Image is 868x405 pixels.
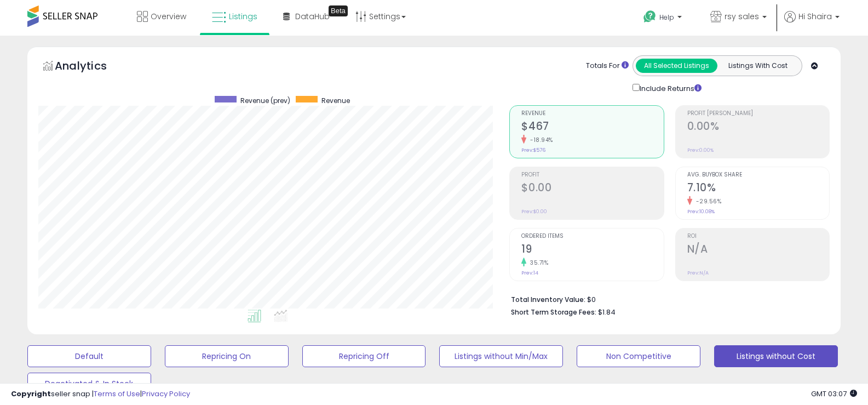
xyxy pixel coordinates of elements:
div: Tooltip anchor [329,5,348,16]
span: Revenue [321,96,350,105]
small: -29.56% [692,197,722,206]
span: Ordered Items [521,233,663,239]
span: Help [659,13,674,22]
button: Default [27,345,151,367]
a: Terms of Use [94,389,140,399]
small: Prev: 0.00% [687,147,714,153]
div: Totals For [586,61,629,71]
a: Help [635,2,693,36]
small: Prev: $0.00 [521,208,547,215]
span: Hi Shaira [798,11,832,22]
b: Total Inventory Value: [511,295,585,304]
small: Prev: N/A [687,270,709,276]
span: ROI [687,233,829,239]
span: Listings [229,11,257,22]
div: seller snap | | [11,389,190,400]
button: Listings without Min/Max [439,345,563,367]
a: Privacy Policy [142,389,190,399]
span: Overview [151,11,186,22]
small: 35.71% [526,259,548,267]
div: Include Returns [624,82,715,94]
strong: Copyright [11,389,51,399]
button: Non Competitive [577,345,700,367]
span: Revenue (prev) [240,96,290,105]
h2: 19 [521,243,663,258]
h2: 0.00% [687,120,829,135]
span: 2025-10-10 03:07 GMT [811,389,857,399]
button: Deactivated & In Stock [27,373,151,395]
button: Listings without Cost [714,345,838,367]
span: rsy sales [725,11,759,22]
small: Prev: 14 [521,270,538,276]
span: $1.84 [598,307,616,317]
h2: 7.10% [687,181,829,196]
button: Repricing On [165,345,289,367]
li: $0 [511,292,821,305]
i: Get Help [643,10,657,24]
small: -18.94% [526,136,553,144]
button: All Selected Listings [636,59,717,73]
h5: Analytics [55,58,128,76]
span: Revenue [521,111,663,117]
h2: $467 [521,120,663,135]
button: Repricing Off [302,345,426,367]
span: Profit [PERSON_NAME] [687,111,829,117]
small: Prev: $576 [521,147,545,153]
h2: N/A [687,243,829,258]
button: Listings With Cost [717,59,798,73]
h2: $0.00 [521,181,663,196]
small: Prev: 10.08% [687,208,715,215]
span: DataHub [295,11,330,22]
b: Short Term Storage Fees: [511,307,596,317]
span: Profit [521,172,663,178]
a: Hi Shaira [784,11,840,36]
span: Avg. Buybox Share [687,172,829,178]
